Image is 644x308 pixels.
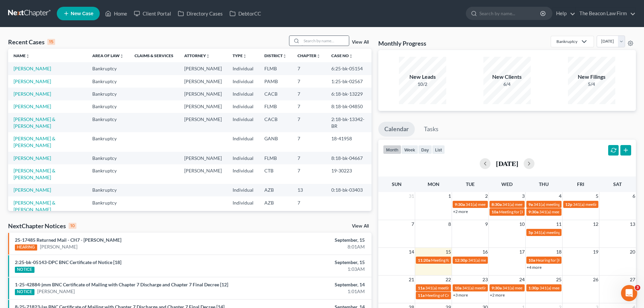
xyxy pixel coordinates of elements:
span: 11:20a [418,258,430,263]
a: [PERSON_NAME] [14,103,51,109]
td: 6:25-bk-05154 [326,62,372,75]
h3: Monthly Progress [378,39,426,47]
a: +2 more [453,209,468,214]
span: 8 [448,220,452,228]
span: 15 [445,248,452,256]
th: Claims & Services [129,49,179,62]
a: Attorneyunfold_more [184,53,210,58]
a: [PERSON_NAME] [14,187,51,193]
span: 8:30a [492,202,502,207]
div: New Clients [483,73,531,81]
span: Meeting for [PERSON_NAME] & [PERSON_NAME] De [PERSON_NAME] [431,258,558,263]
span: 5 [595,192,599,200]
span: 9a [528,202,533,207]
a: [PERSON_NAME] [14,78,51,84]
span: 11a [418,285,425,290]
td: CACB [259,88,292,100]
span: 12p [565,202,572,207]
div: September, 14 [253,281,365,288]
span: 341(a) meeting for [PERSON_NAME] [502,202,568,207]
span: 341(a) meeting for [PERSON_NAME] [539,209,604,214]
span: 21 [408,276,415,284]
div: NOTICE [15,267,34,273]
span: Meeting for [PERSON_NAME] [499,209,552,214]
td: 7 [292,164,326,184]
td: 13 [292,184,326,196]
span: Sun [392,181,402,187]
span: 1:30p [528,285,539,290]
i: unfold_more [283,54,287,58]
a: Chapterunfold_more [297,53,320,58]
span: Meeting of Creditors for [PERSON_NAME] [425,293,500,298]
td: Bankruptcy [87,152,129,164]
span: Hearing for [PERSON_NAME] [536,258,589,263]
td: Individual [227,88,259,100]
span: 9:30a [455,202,465,207]
a: [PERSON_NAME] & [PERSON_NAME] [14,116,55,129]
a: 2:25-bk-05143-DPC BNC Certificate of Notice [18] [15,259,121,265]
span: 19 [592,248,599,256]
span: 9:30a [492,285,502,290]
td: FLMB [259,100,292,113]
span: 7 [411,220,415,228]
td: Individual [227,164,259,184]
span: 6 [632,192,636,200]
span: 9 [484,220,488,228]
span: Sat [613,181,622,187]
span: 5p [528,230,533,235]
a: Case Nounfold_more [331,53,353,58]
span: 16 [482,248,488,256]
td: AZB [259,184,292,196]
td: [PERSON_NAME] [179,75,227,88]
span: 17 [519,248,525,256]
td: 7 [292,113,326,132]
span: 341(a) meeting for [PERSON_NAME] [462,285,527,290]
td: 7 [292,100,326,113]
div: September, 15 [253,237,365,243]
span: Wed [501,181,512,187]
td: Bankruptcy [87,196,129,216]
td: 7 [292,132,326,151]
iframe: Intercom live chat [621,285,637,301]
span: Mon [428,181,439,187]
span: 12:30p [455,258,468,263]
span: 341(a) meeting for [PERSON_NAME] [533,202,599,207]
a: Districtunfold_more [264,53,287,58]
td: [PERSON_NAME] [179,164,227,184]
span: 20 [629,248,636,256]
td: Bankruptcy [87,100,129,113]
td: Individual [227,184,259,196]
button: day [418,145,432,154]
span: 11 [555,220,562,228]
span: 14 [408,248,415,256]
i: unfold_more [349,54,353,58]
div: 10 [69,223,76,229]
td: 6:18-bk-13229 [326,88,372,100]
span: 12 [592,220,599,228]
a: [PERSON_NAME] & [PERSON_NAME] [14,136,55,148]
td: 8:18-bk-04667 [326,152,372,164]
a: View All [352,40,369,45]
div: 1:03AM [253,266,365,273]
td: 7 [292,196,326,216]
span: 11a [418,293,425,298]
td: Bankruptcy [87,164,129,184]
td: 2:18-bk-13342-BR [326,113,372,132]
td: [PERSON_NAME] [179,152,227,164]
a: [PERSON_NAME] [14,155,51,161]
td: Bankruptcy [87,184,129,196]
td: Bankruptcy [87,88,129,100]
span: Thu [539,181,549,187]
td: 18-41958 [326,132,372,151]
span: 341(a) meeting for [PERSON_NAME] & [PERSON_NAME] [466,202,567,207]
span: 4 [558,192,562,200]
div: New Filings [568,73,615,81]
div: NextChapter Notices [8,222,76,230]
td: FLMB [259,152,292,164]
a: The Beacon Law Firm [576,7,636,20]
td: PAMB [259,75,292,88]
span: 22 [445,276,452,284]
td: [PERSON_NAME] [179,113,227,132]
div: 8:01AM [253,243,365,250]
a: Nameunfold_more [14,53,30,58]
